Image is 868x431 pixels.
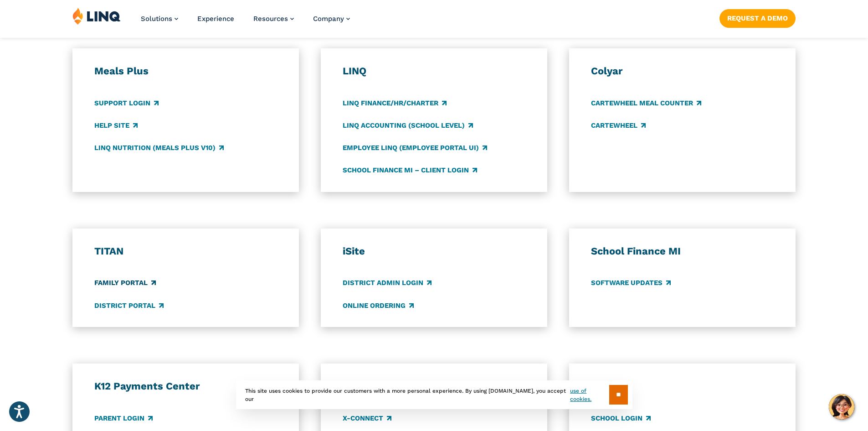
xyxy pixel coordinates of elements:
[94,301,164,311] a: District Portal
[94,380,277,393] h3: K12 Payments Center
[570,387,609,403] a: use of cookies.
[343,143,487,153] a: Employee LINQ (Employee Portal UI)
[591,278,671,288] a: Software Updates
[829,394,854,420] button: Hello, have a question? Let’s chat.
[313,15,344,23] span: Company
[94,65,277,78] h3: Meals Plus
[236,380,632,409] div: This site uses cookies to provide our customers with a more personal experience. By using [DOMAIN...
[591,120,646,130] a: CARTEWHEEL
[197,15,234,23] a: Experience
[343,120,473,130] a: LINQ Accounting (school level)
[591,98,701,108] a: CARTEWHEEL Meal Counter
[343,165,477,175] a: School Finance MI – Client Login
[343,301,414,311] a: Online Ordering
[591,65,774,78] h3: Colyar
[94,143,224,153] a: LINQ Nutrition (Meals Plus v10)
[253,15,288,23] span: Resources
[72,7,121,25] img: LINQ | K‑12 Software
[253,15,294,23] a: Resources
[313,15,350,23] a: Company
[343,98,447,108] a: LINQ Finance/HR/Charter
[591,380,774,393] h3: Script
[591,245,774,258] h3: School Finance MI
[141,15,178,23] a: Solutions
[343,65,526,78] h3: LINQ
[94,245,277,258] h3: TITAN
[141,15,172,23] span: Solutions
[141,7,350,37] nav: Primary Navigation
[719,7,796,27] nav: Button Navigation
[719,9,796,27] a: Request a Demo
[343,245,526,258] h3: iSite
[94,278,156,288] a: Family Portal
[94,98,159,108] a: Support Login
[343,278,431,288] a: District Admin Login
[343,380,526,393] h3: Specialized Data Systems
[94,120,138,130] a: Help Site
